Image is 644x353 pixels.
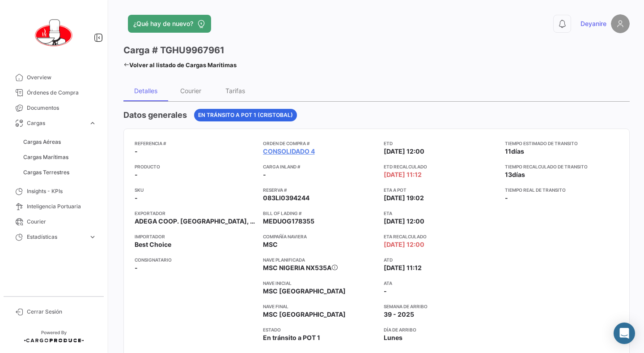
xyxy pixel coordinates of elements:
[27,104,97,112] span: Documentos
[23,138,61,146] span: Cargas Aéreas
[134,87,157,95] div: Detalles
[384,263,422,272] span: [DATE] 11:12
[135,233,256,240] app-card-info-title: Importador
[7,100,100,116] a: Documentos
[263,217,314,226] span: MEDUOG178355
[20,151,100,164] a: Cargas Marítimas
[263,194,309,202] span: 083LI0394244
[614,323,635,344] div: Abrir Intercom Messenger
[27,187,97,195] span: Insights - KPIs
[135,163,256,170] app-card-info-title: Producto
[135,263,138,272] span: -
[511,147,524,155] span: días
[263,333,320,342] span: En tránsito a POT 1
[384,287,387,296] span: -
[384,310,414,319] span: 39 - 2025
[384,326,498,333] app-card-info-title: Día de Arribo
[384,256,498,263] app-card-info-title: ATD
[27,73,97,82] span: Overview
[135,217,256,226] span: ADEGA COOP. [GEOGRAPHIC_DATA], CRL
[263,163,377,170] app-card-info-title: Carga inland #
[23,168,69,176] span: Cargas Terrestres
[27,308,97,316] span: Cerrar Sesión
[263,326,377,333] app-card-info-title: Estado
[384,233,498,240] app-card-info-title: ETA Recalculado
[123,109,187,121] h4: Datos generales
[135,147,138,156] span: -
[384,147,424,156] span: [DATE] 12:00
[27,119,85,127] span: Cargas
[135,194,138,202] span: -
[263,310,346,319] span: MSC [GEOGRAPHIC_DATA]
[20,166,100,179] a: Cargas Terrestres
[384,280,498,287] app-card-info-title: ATA
[135,140,256,147] app-card-info-title: Referencia #
[263,170,266,179] span: -
[263,287,346,296] span: MSC [GEOGRAPHIC_DATA]
[27,218,97,226] span: Courier
[263,240,278,249] span: MSC
[512,171,525,178] span: días
[128,15,211,33] button: ¿Qué hay de nuevo?
[384,240,424,249] span: [DATE] 12:00
[263,210,377,217] app-card-info-title: Bill of Lading #
[611,14,630,33] img: placeholder-user.png
[263,256,377,263] app-card-info-title: Nave planificada
[7,70,100,85] a: Overview
[20,135,100,149] a: Cargas Aéreas
[31,11,76,56] img: 0621d632-ab00-45ba-b411-ac9e9fb3f036.png
[505,140,619,147] app-card-info-title: Tiempo estimado de transito
[384,186,498,194] app-card-info-title: ETA a POT
[7,184,100,199] a: Insights - KPIs
[263,280,377,287] app-card-info-title: Nave inicial
[123,59,237,71] a: Volver al listado de Cargas Marítimas
[580,19,606,28] span: Deyanire
[505,163,619,170] app-card-info-title: Tiempo recalculado de transito
[263,264,331,271] span: MSC NIGERIA NX535A
[123,44,225,56] h3: Carga # TGHU9967961
[7,85,100,100] a: Órdenes de Compra
[23,153,68,161] span: Cargas Marítimas
[263,140,377,147] app-card-info-title: Orden de Compra #
[384,140,498,147] app-card-info-title: ETD
[135,240,171,249] span: Best Choice
[89,119,97,127] span: expand_more
[384,303,498,310] app-card-info-title: Semana de Arribo
[505,186,619,194] app-card-info-title: Tiempo real de transito
[27,89,97,97] span: Órdenes de Compra
[27,202,97,211] span: Inteligencia Portuaria
[384,170,422,179] span: [DATE] 11:12
[135,170,138,179] span: -
[225,87,245,95] div: Tarifas
[89,233,97,241] span: expand_more
[384,333,402,342] span: Lunes
[263,147,315,156] a: CONSOLIDADO 4
[263,233,377,240] app-card-info-title: Compañía naviera
[133,19,193,28] span: ¿Qué hay de nuevo?
[384,163,498,170] app-card-info-title: ETD Recalculado
[135,210,256,217] app-card-info-title: Exportador
[135,256,256,263] app-card-info-title: Consignatario
[7,214,100,229] a: Courier
[27,233,85,241] span: Estadísticas
[505,194,508,202] span: -
[505,147,511,155] span: 11
[505,171,512,178] span: 13
[180,87,201,95] div: Courier
[198,111,293,119] span: En tránsito a POT 1 (Cristobal)
[384,217,424,226] span: [DATE] 12:00
[384,210,498,217] app-card-info-title: ETA
[263,303,377,310] app-card-info-title: Nave final
[384,194,424,202] span: [DATE] 19:02
[135,186,256,194] app-card-info-title: SKU
[263,186,377,194] app-card-info-title: Reserva #
[7,199,100,214] a: Inteligencia Portuaria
